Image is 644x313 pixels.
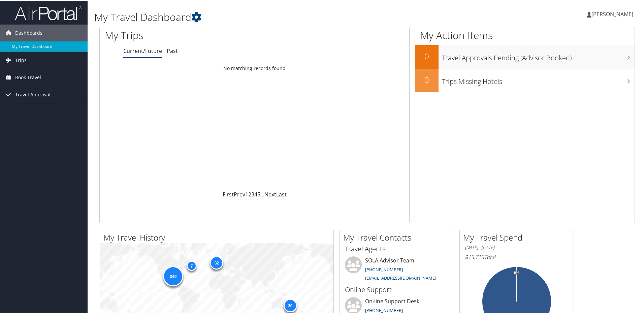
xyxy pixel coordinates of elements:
div: 32 [210,255,223,269]
a: Prev [234,190,245,197]
span: [PERSON_NAME] [591,10,633,17]
h1: My Action Items [415,28,635,42]
div: 30 [283,298,297,311]
h2: My Travel Contacts [343,231,454,243]
h3: Online Support [345,284,449,294]
span: … [260,190,264,197]
span: $13,713 [465,253,484,260]
a: Last [276,190,287,197]
td: No matching records found [100,62,409,74]
a: 3 [251,190,254,197]
a: [EMAIL_ADDRESS][DOMAIN_NAME] [365,274,436,280]
h3: Travel Agents [345,244,449,253]
h3: Trips Missing Hotels [442,73,635,86]
a: Current/Future [123,46,162,54]
h1: My Travel Dashboard [94,9,458,24]
h2: 0 [415,50,439,61]
h2: My Travel History [103,231,333,243]
a: Past [167,46,178,54]
a: 4 [254,190,257,197]
h6: [DATE] - [DATE] [465,244,569,250]
span: Travel Approval [15,86,51,102]
h2: 0 [415,73,439,85]
a: 0Travel Approvals Pending (Advisor Booked) [415,44,635,68]
a: 0Trips Missing Hotels [415,68,635,92]
li: SOLA Advisor Team [342,256,452,283]
img: airportal-logo.png [15,4,82,20]
a: [PHONE_NUMBER] [365,307,403,313]
a: [PERSON_NAME] [587,3,640,24]
h2: My Travel Spend [463,231,574,243]
a: Next [264,190,276,197]
div: 349 [163,265,183,286]
a: [PHONE_NUMBER] [365,266,403,272]
h6: Total [465,253,569,260]
a: 5 [257,190,260,197]
tspan: 0% [514,270,519,274]
span: Trips [15,51,27,68]
span: Dashboards [15,24,42,41]
span: Book Travel [15,68,41,85]
h1: My Trips [105,28,275,42]
a: First [223,190,234,197]
div: 7 [186,260,196,270]
h3: Travel Approvals Pending (Advisor Booked) [442,49,635,62]
a: 2 [248,190,251,197]
a: 1 [245,190,248,197]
